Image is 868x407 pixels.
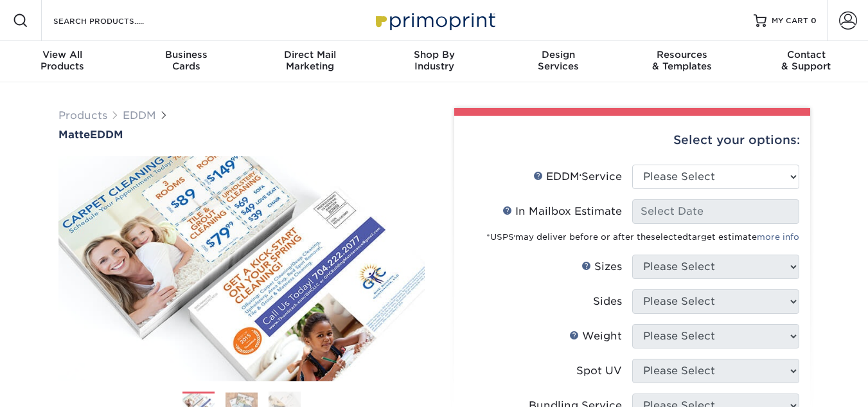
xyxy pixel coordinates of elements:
a: EDDM [123,109,156,122]
a: DesignServices [496,41,620,82]
h1: EDDM [58,129,425,141]
img: Matte 01 [58,147,425,391]
a: Direct MailMarketing [248,41,372,82]
div: In Mailbox Estimate [502,204,622,219]
span: Resources [620,49,744,60]
div: Spot UV [576,363,622,379]
div: EDDM Service [533,169,622,185]
div: Select your options: [465,116,800,165]
a: Resources& Templates [620,41,744,82]
div: Industry [372,49,496,72]
a: MatteEDDM [58,129,425,141]
a: Contact& Support [744,41,868,82]
sup: ® [514,235,515,239]
div: & Templates [620,49,744,72]
div: Services [496,49,620,72]
a: Products [58,109,107,122]
div: & Support [744,49,868,72]
a: Shop ByIndustry [372,41,496,82]
span: selected [651,232,688,242]
span: Direct Mail [248,49,372,60]
span: Contact [744,49,868,60]
span: Design [496,49,620,60]
input: Select Date [632,199,799,224]
img: Primoprint [370,6,499,34]
input: SEARCH PRODUCTS..... [52,13,177,28]
span: Shop By [372,49,496,60]
div: Cards [124,49,248,72]
span: 0 [811,16,817,25]
div: Sizes [581,259,622,275]
a: BusinessCards [124,41,248,82]
div: Marketing [248,49,372,72]
sup: ® [580,174,581,179]
div: Weight [569,329,622,344]
small: *USPS may deliver before or after the target estimate [486,232,799,242]
div: Sides [593,294,622,309]
span: Matte [58,129,90,141]
span: Business [124,49,248,60]
span: MY CART [772,15,808,26]
a: more info [757,232,799,242]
